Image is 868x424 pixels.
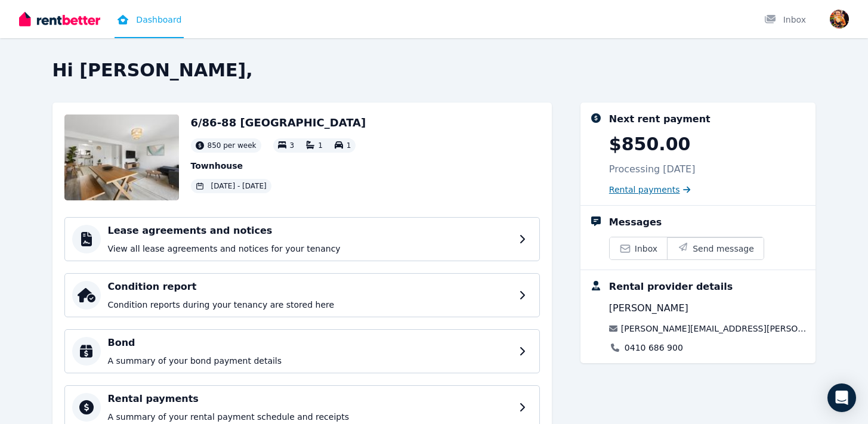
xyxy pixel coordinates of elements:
[621,323,807,335] a: [PERSON_NAME][EMAIL_ADDRESS][PERSON_NAME][DOMAIN_NAME]
[610,237,667,259] a: Inbox
[635,243,657,255] span: Inbox
[290,141,295,150] span: 3
[108,392,512,406] h4: Rental payments
[64,114,179,200] img: Property Url
[830,10,849,29] img: Magdalena Ewa Hajduk
[609,112,711,126] div: Next rent payment
[108,411,512,423] p: A summary of your rental payment schedule and receipts
[108,336,512,350] h4: Bond
[693,243,754,255] span: Send message
[108,243,512,255] p: View all lease agreements and notices for your tenancy
[625,342,683,354] a: 0410 686 900
[108,355,512,367] p: A summary of your bond payment details
[211,181,267,191] span: [DATE] - [DATE]
[191,114,366,131] h2: 6/86-88 [GEOGRAPHIC_DATA]
[609,301,688,315] span: [PERSON_NAME]
[609,215,662,230] div: Messages
[827,383,856,412] div: Open Intercom Messenger
[609,162,696,177] p: Processing [DATE]
[609,184,691,196] a: Rental payments
[108,224,512,238] h4: Lease agreements and notices
[191,160,366,172] p: Townhouse
[609,134,691,155] p: $850.00
[609,280,733,294] div: Rental provider details
[764,14,806,26] div: Inbox
[347,141,351,150] span: 1
[52,60,816,81] h2: Hi [PERSON_NAME],
[667,237,764,259] button: Send message
[108,280,512,294] h4: Condition report
[609,184,680,196] span: Rental payments
[19,10,100,28] img: RentBetter
[318,141,323,150] span: 1
[208,141,257,150] span: 850 per week
[108,299,512,311] p: Condition reports during your tenancy are stored here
